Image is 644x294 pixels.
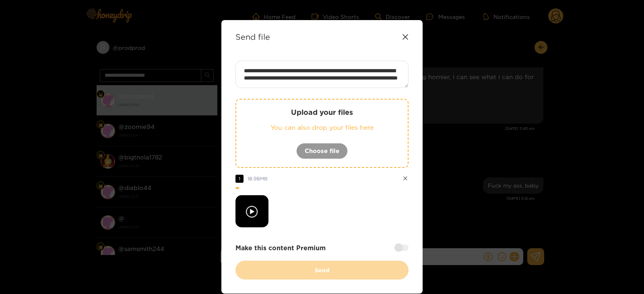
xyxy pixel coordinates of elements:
[248,176,268,181] span: 18.98 MB
[235,32,270,41] strong: Send file
[235,261,409,280] button: Send
[296,143,348,159] button: Choose file
[235,243,326,253] strong: Make this content Premium
[252,123,392,132] p: You can also drop your files here
[252,108,392,117] p: Upload your files
[235,175,244,183] span: 1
